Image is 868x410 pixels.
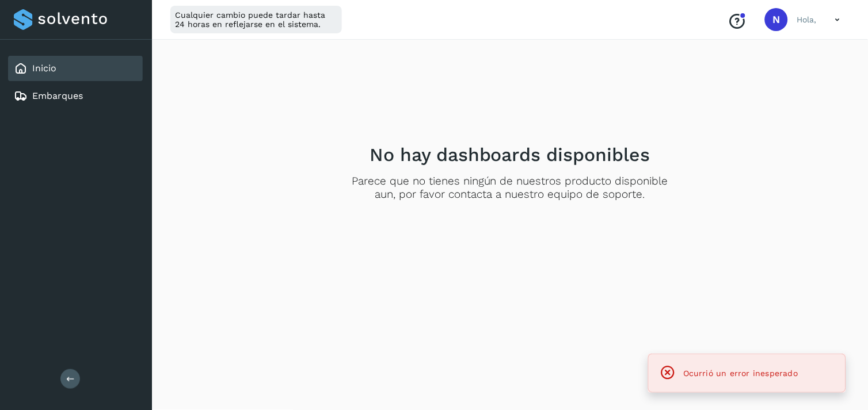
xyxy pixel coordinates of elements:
h2: No hay dashboards disponibles [370,144,650,166]
p: Parece que no tienes ningún de nuestros producto disponible aun, por favor contacta a nuestro equ... [346,175,674,201]
p: Hola, [797,15,817,25]
a: Embarques [32,90,83,101]
div: Cualquier cambio puede tardar hasta 24 horas en reflejarse en el sistema. [170,6,342,33]
div: Embarques [8,83,143,109]
a: Inicio [32,63,56,74]
span: Ocurrió un error inesperado [683,369,798,378]
div: Inicio [8,56,143,81]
